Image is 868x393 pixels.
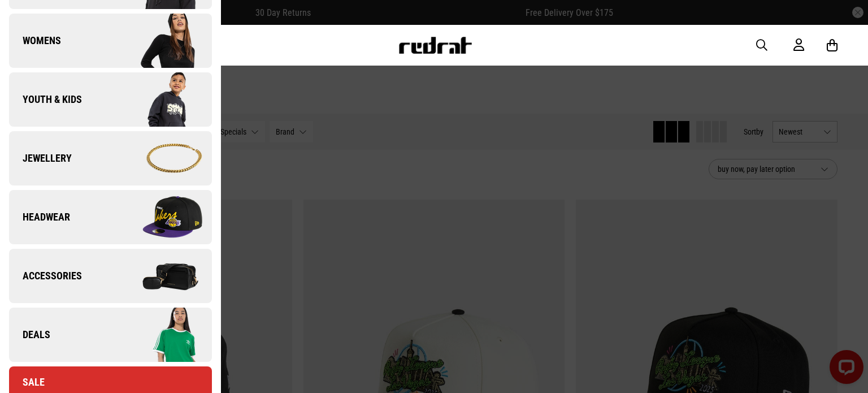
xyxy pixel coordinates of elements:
a: Youth & Kids Company [9,72,212,127]
a: Jewellery Company [9,131,212,185]
img: Company [110,306,211,363]
span: Womens [9,34,61,47]
span: Accessories [9,269,82,283]
a: Deals Company [9,308,212,362]
a: Headwear Company [9,190,212,244]
span: Jewellery [9,152,72,165]
img: Company [110,248,211,304]
a: Womens Company [9,14,212,68]
img: Company [110,12,211,69]
span: Sale [9,375,45,389]
img: Company [110,189,211,245]
img: Redrat logo [398,37,472,54]
span: Headwear [9,210,70,224]
span: Deals [9,328,50,342]
a: Accessories Company [9,249,212,303]
img: Company [110,71,211,128]
span: Youth & Kids [9,93,82,106]
img: Company [110,130,211,187]
button: Open LiveChat chat widget [9,5,43,38]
